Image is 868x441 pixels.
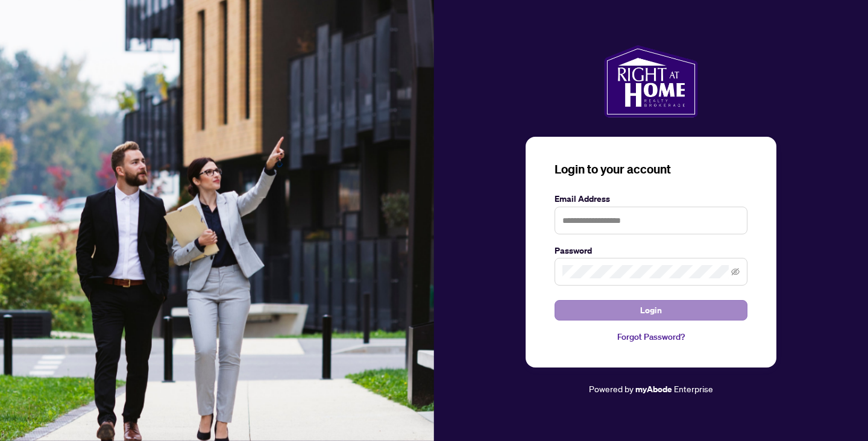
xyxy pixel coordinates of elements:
label: Password [555,244,747,257]
span: Powered by [589,383,634,394]
span: Login [640,301,662,320]
a: Forgot Password? [555,330,747,343]
img: ma-logo [604,45,697,117]
button: Login [555,300,747,321]
h3: Login to your account [555,161,747,178]
span: eye-invisible [731,267,740,276]
label: Email Address [555,192,747,205]
a: myAbode [635,383,672,396]
span: Enterprise [674,383,713,394]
